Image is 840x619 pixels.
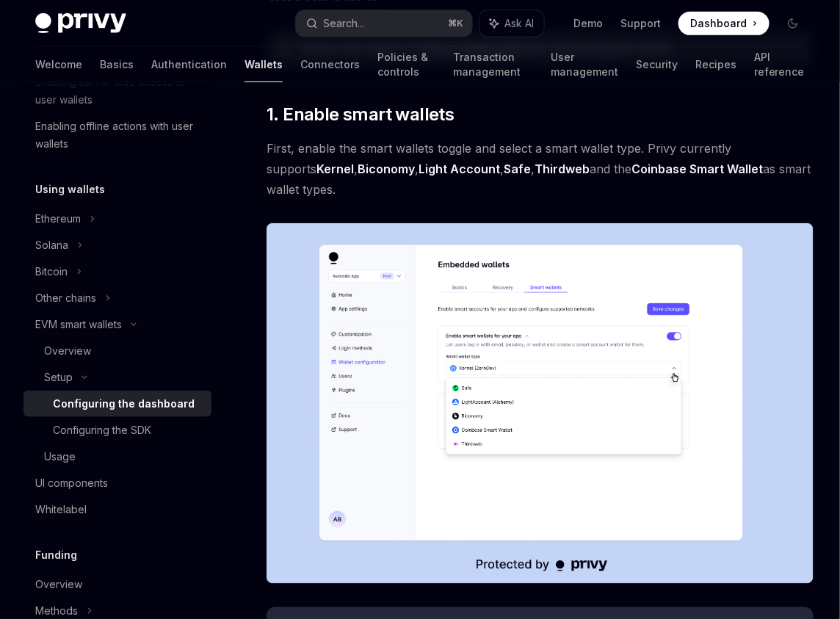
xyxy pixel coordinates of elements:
a: Welcome [35,47,82,82]
img: Sample enable smart wallets [267,223,814,584]
h5: Using wallets [35,181,105,198]
div: Overview [44,342,91,360]
a: Recipes [695,47,736,82]
a: Overview [23,338,211,364]
a: Configuring the dashboard [23,391,211,417]
a: Thirdweb [535,162,590,177]
span: 1. Enable smart wallets [267,103,454,126]
div: Other chains [35,289,96,307]
div: EVM smart wallets [35,316,122,333]
a: Safe [504,162,531,177]
a: UI components [23,470,211,496]
button: Search...⌘K [296,10,473,37]
div: Whitelabel [35,501,87,518]
a: Basics [100,47,134,82]
span: Dashboard [690,16,747,31]
a: Wallets [245,47,283,82]
a: Usage [23,444,211,470]
a: Demo [573,16,603,31]
a: Coinbase Smart Wallet [631,162,763,177]
div: Enabling offline actions with user wallets [35,117,203,153]
a: Dashboard [678,12,770,35]
a: Transaction management [453,47,533,82]
span: ⌘ K [448,18,463,29]
span: First, enable the smart wallets toggle and select a smart wallet type. Privy currently supports ,... [267,138,814,200]
a: Kernel [316,162,354,177]
span: Ask AI [504,16,534,31]
a: Policies & controls [377,47,435,82]
a: Support [620,16,661,31]
div: Configuring the SDK [53,421,151,439]
div: Search... [324,15,365,32]
div: Ethereum [35,210,81,228]
button: Ask AI [479,10,544,37]
img: dark logo [35,13,126,34]
div: Solana [35,236,68,254]
a: Connectors [300,47,360,82]
a: Biconomy [358,162,415,177]
a: Whitelabel [23,496,211,523]
a: Light Account [419,162,500,177]
div: Setup [44,369,73,386]
a: Overview [23,571,211,598]
div: Configuring the dashboard [53,395,195,413]
a: Enabling offline actions with user wallets [23,113,211,157]
h5: Funding [35,546,77,564]
div: Bitcoin [35,263,68,280]
div: Usage [44,448,76,466]
div: Overview [35,576,82,593]
a: API reference [754,47,805,82]
button: Toggle dark mode [781,12,805,35]
a: User management [551,47,618,82]
a: Authentication [151,47,227,82]
a: Configuring the SDK [23,417,211,444]
div: UI components [35,474,108,492]
a: Security [636,47,678,82]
